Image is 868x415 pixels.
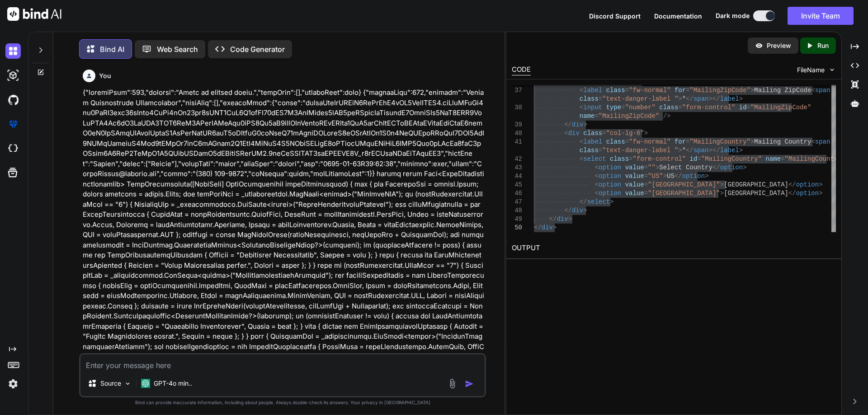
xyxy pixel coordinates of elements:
[602,130,606,137] span: =
[553,224,557,231] span: >
[697,155,701,163] span: =
[583,130,602,137] span: class
[682,104,735,111] span: "form-control"
[157,44,198,55] p: Web Search
[648,181,720,188] span: "[GEOGRAPHIC_DATA]"
[579,138,583,145] span: <
[682,173,704,180] span: option
[754,87,811,94] span: Mailing ZipCode
[557,215,568,223] span: div
[686,95,693,103] span: </
[720,181,723,188] span: >
[512,215,522,224] div: 49
[589,11,641,21] button: Discord Support
[675,138,686,145] span: for
[750,138,754,145] span: >
[667,173,675,180] span: US
[708,147,720,154] span: ></
[564,207,572,214] span: </
[788,7,854,25] button: Invite Team
[675,87,686,94] span: for
[663,112,670,120] span: />
[720,164,742,171] span: option
[817,41,829,50] p: Run
[568,130,579,137] span: div
[689,155,697,163] span: id
[512,129,522,138] div: 40
[598,95,602,103] span: =
[686,147,693,154] span: </
[819,190,822,197] span: >
[781,155,784,163] span: =
[648,164,656,171] span: ""
[686,87,689,94] span: =
[648,190,720,197] span: "[GEOGRAPHIC_DATA]"
[788,190,796,197] span: </
[579,87,583,94] span: <
[606,138,625,145] span: class
[579,155,583,163] span: <
[675,173,682,180] span: </
[124,380,132,387] img: Pick Models
[5,376,21,392] img: settings
[5,43,21,59] img: darkChat
[602,95,678,103] span: "text-danger-label "
[141,379,150,388] img: GPT-4o mini
[701,155,761,163] span: "MailingCountry"
[506,238,841,259] h2: OUTPUT
[100,44,124,55] p: Bind AI
[564,121,572,128] span: </
[724,181,788,188] span: [GEOGRAPHIC_DATA]
[720,190,723,197] span: >
[583,87,602,94] span: label
[447,378,458,389] img: attachment
[654,11,702,21] button: Documentation
[705,173,708,180] span: >
[579,104,583,111] span: <
[512,155,522,163] div: 42
[583,155,606,163] span: select
[629,155,632,163] span: =
[629,87,670,94] span: "fw-normal"
[465,379,474,388] img: icon
[587,198,609,205] span: select
[512,86,522,95] div: 37
[589,12,641,20] span: Discord Support
[534,224,542,231] span: </
[100,379,121,388] p: Source
[579,112,594,120] span: name
[689,138,750,145] span: "MailingCountry"
[693,147,709,154] span: span
[765,155,781,163] span: name
[686,138,689,145] span: =
[784,155,845,163] span: "MailingCountry"
[739,104,746,111] span: id
[750,104,811,111] span: "MailingZipCode"
[606,104,621,111] span: type
[739,95,742,103] span: >
[755,42,763,50] img: preview
[828,66,836,74] img: chevron down
[625,173,644,180] span: value
[689,87,750,94] span: "MailingZipCode"
[230,44,285,55] p: Code Generator
[625,181,644,188] span: value
[512,172,522,181] div: 44
[594,164,598,171] span: <
[712,164,720,171] span: </
[512,121,522,129] div: 39
[5,117,21,132] img: premium
[154,379,192,388] p: GPT-4o min..
[512,138,522,146] div: 41
[788,181,796,188] span: </
[598,181,621,188] span: option
[644,181,647,188] span: =
[541,224,552,231] span: div
[610,198,613,205] span: >
[746,104,750,111] span: =
[598,112,659,120] span: "MailingZipCode"
[796,190,818,197] span: option
[583,121,587,128] span: >
[629,138,670,145] span: "fw-normal"
[644,190,647,197] span: =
